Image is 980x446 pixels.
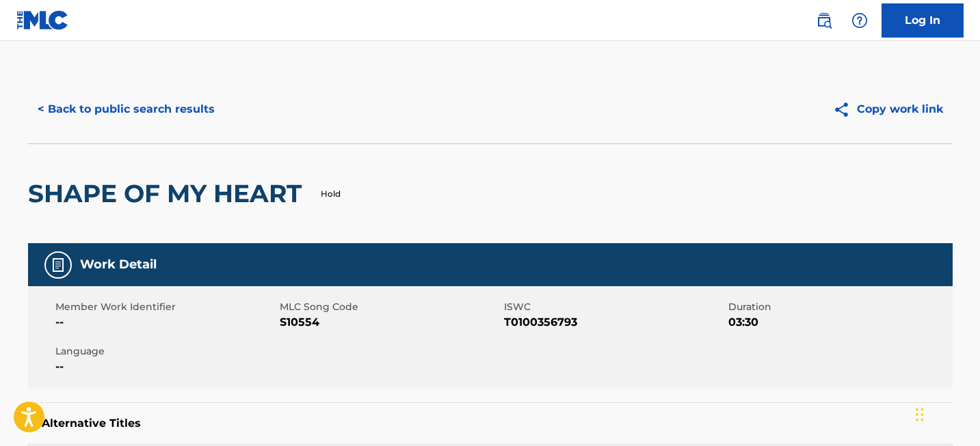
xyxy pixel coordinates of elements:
button: Copy work link [823,92,953,126]
span: T0100356793 [504,314,725,331]
a: Public Search [810,7,838,34]
h5: Work Detail [80,257,157,273]
h2: SHAPE OF MY HEART [28,178,308,209]
img: MLC Logo [16,10,69,30]
span: S10554 [280,314,501,331]
span: Duration [728,300,949,314]
img: search [816,12,832,29]
div: Help [846,7,873,34]
div: Widget de chat [912,380,980,446]
img: Work Detail [50,257,66,273]
span: MLC Song Code [280,300,501,314]
iframe: Chat Widget [912,380,980,446]
span: Language [55,344,276,359]
h5: Alternative Titles [42,417,939,430]
span: 03:30 [728,314,949,331]
span: -- [55,314,276,331]
img: Copy work link [833,101,857,118]
div: Glisser [916,394,924,435]
span: ISWC [504,300,725,314]
a: Log In [882,3,964,38]
span: Member Work Identifier [55,300,276,314]
img: help [851,12,868,29]
button: < Back to public search results [28,92,224,126]
span: -- [55,359,276,375]
p: Hold [321,188,341,200]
